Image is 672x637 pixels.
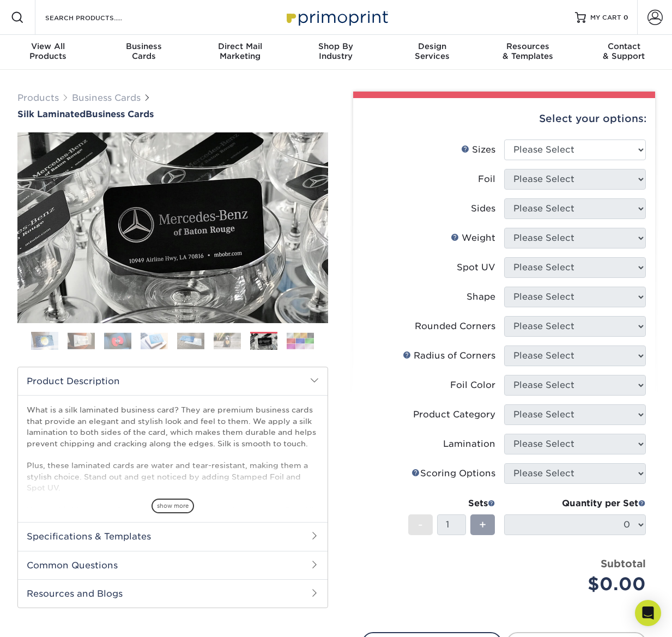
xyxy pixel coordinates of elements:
span: Design [384,41,480,51]
img: Business Cards 02 [68,332,95,349]
a: Contact& Support [576,35,672,70]
div: Open Intercom Messenger [635,600,661,626]
div: Product Category [413,408,495,421]
h2: Common Questions [18,551,328,579]
h2: Product Description [18,367,328,395]
div: Foil Color [450,379,495,392]
div: Marketing [192,41,288,61]
div: Lamination [443,438,495,451]
img: Business Cards 04 [141,332,168,349]
img: Business Cards 07 [250,333,277,350]
div: Services [384,41,480,61]
img: Primoprint [282,5,391,29]
strong: Subtotal [601,557,646,569]
span: Contact [576,41,672,51]
a: Products [17,93,59,103]
div: Radius of Corners [403,349,495,362]
a: Silk LaminatedBusiness Cards [17,109,328,119]
span: 0 [623,14,628,21]
h2: Specifications & Templates [18,522,328,550]
img: Silk Laminated 07 [17,132,328,323]
input: SEARCH PRODUCTS..... [44,11,150,24]
span: Silk Laminated [17,109,86,119]
div: Foil [478,173,495,186]
a: Shop ByIndustry [288,35,384,70]
span: + [479,517,486,533]
div: $0.00 [512,571,646,597]
div: Sizes [461,143,495,156]
span: - [418,517,423,533]
div: Rounded Corners [415,320,495,333]
div: Weight [451,232,495,245]
div: Quantity per Set [504,497,646,510]
a: DesignServices [384,35,480,70]
div: Spot UV [457,261,495,274]
div: & Templates [480,41,576,61]
span: Business [96,41,192,51]
div: Select your options: [362,98,646,139]
img: Business Cards 05 [177,332,204,349]
a: Resources& Templates [480,35,576,70]
span: MY CART [590,13,621,22]
div: Sets [408,497,495,510]
img: Business Cards 06 [214,332,241,349]
a: Business Cards [72,93,141,103]
img: Business Cards 01 [31,327,58,355]
div: Scoring Options [411,467,495,480]
div: Shape [467,290,495,304]
span: Direct Mail [192,41,288,51]
span: Shop By [288,41,384,51]
p: What is a silk laminated business card? They are premium business cards that provide an elegant a... [27,404,319,582]
span: Resources [480,41,576,51]
div: & Support [576,41,672,61]
div: Sides [471,202,495,215]
a: BusinessCards [96,35,192,70]
img: Business Cards 03 [104,332,131,349]
div: Cards [96,41,192,61]
span: show more [152,499,194,513]
a: Direct MailMarketing [192,35,288,70]
h2: Resources and Blogs [18,579,328,608]
h1: Business Cards [17,109,328,119]
img: Business Cards 08 [287,332,314,349]
div: Industry [288,41,384,61]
